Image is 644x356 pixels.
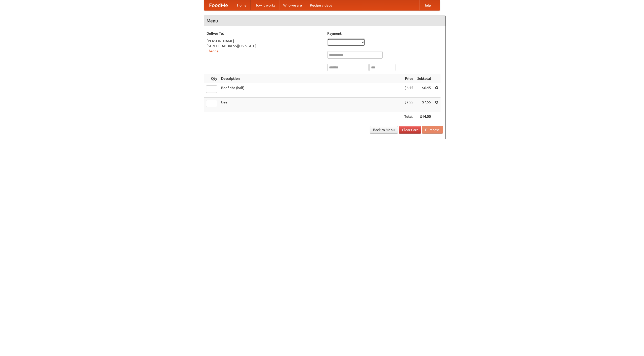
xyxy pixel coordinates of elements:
[399,126,421,134] a: Clear Cart
[306,0,336,10] a: Recipe videos
[327,31,443,36] h5: Payment:
[233,0,251,10] a: Home
[204,74,219,83] th: Qty
[207,49,219,53] a: Change
[219,74,402,83] th: Description
[415,83,433,98] td: $6.45
[402,83,415,98] td: $6.45
[422,126,443,134] button: Purchase
[415,112,433,121] th: $14.00
[402,74,415,83] th: Price
[279,0,306,10] a: Who we are
[219,83,402,98] td: Beef ribs (half)
[370,126,398,134] a: Back to Menu
[204,0,233,10] a: FoodMe
[207,44,322,49] div: [STREET_ADDRESS][US_STATE]
[207,38,322,44] div: [PERSON_NAME]
[204,16,446,26] h4: Menu
[251,0,279,10] a: How it works
[219,98,402,112] td: Beer
[419,0,435,10] a: Help
[207,31,322,36] h5: Deliver To:
[402,98,415,112] td: $7.55
[415,98,433,112] td: $7.55
[415,74,433,83] th: Subtotal
[402,112,415,121] th: Total:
